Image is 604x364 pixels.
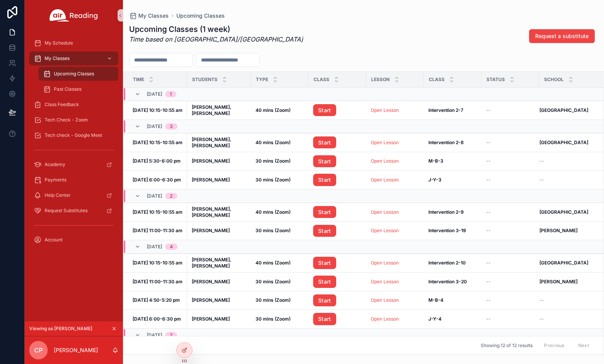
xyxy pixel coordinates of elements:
a: Open Lesson [371,316,399,322]
a: Tech check - Google Meet [29,128,118,142]
strong: Intervention 3-20 [428,279,467,284]
span: [DATE] [147,332,162,338]
a: 40 mins (Zoom) [256,260,304,266]
a: Open Lesson [371,140,419,146]
span: Class [429,76,445,83]
a: [PERSON_NAME] [192,316,246,322]
span: Payments [45,177,66,183]
a: [PERSON_NAME], [PERSON_NAME] [192,104,246,116]
span: My Classes [138,12,169,20]
a: -- [486,158,534,164]
a: My Classes [129,12,169,20]
a: Account [29,233,118,247]
strong: J-Y-4 [428,316,441,322]
a: Open Lesson [371,297,399,303]
span: Time [133,76,144,83]
span: -- [539,316,544,322]
strong: [DATE] 10:15-10:55 am [133,107,183,113]
a: [DATE] 6:00-6:30 pm [133,316,183,322]
a: Start [313,104,362,116]
strong: Intervention 2-7 [428,107,463,113]
span: Tech check - Google Meet [45,132,102,138]
a: -- [539,158,594,164]
a: M-B-4 [428,297,477,303]
div: 2 [170,332,173,338]
a: 40 mins (Zoom) [256,140,304,146]
strong: 30 mins (Zoom) [256,316,290,322]
div: 4 [170,244,173,250]
strong: [DATE] 5:30-6:00 pm [133,158,181,164]
a: [PERSON_NAME], [PERSON_NAME] [192,206,246,218]
span: [DATE] [147,123,162,130]
a: Start [313,104,336,116]
span: -- [486,209,491,215]
a: Start [313,257,362,269]
strong: Intervention 3-19 [428,228,466,233]
strong: 40 mins (Zoom) [256,140,290,145]
a: Open Lesson [371,279,419,285]
a: Tech Check - Zoom [29,113,118,127]
strong: [PERSON_NAME], [PERSON_NAME] [192,104,232,116]
span: Showing 12 of 12 results [481,342,533,349]
a: 30 mins (Zoom) [256,158,304,164]
span: Class [314,76,329,83]
a: 30 mins (Zoom) [256,228,304,234]
strong: [GEOGRAPHIC_DATA] [539,260,588,266]
span: -- [539,297,544,303]
span: -- [486,279,491,285]
a: [PERSON_NAME] [192,279,246,285]
p: [PERSON_NAME] [54,346,98,354]
span: -- [539,158,544,164]
em: Time based on [GEOGRAPHIC_DATA]/[GEOGRAPHIC_DATA] [129,35,303,43]
strong: [DATE] 4:50-5:20 pm [133,297,180,303]
span: CP [34,346,43,355]
strong: M-B-4 [428,297,443,303]
strong: 30 mins (Zoom) [256,177,290,183]
a: [DATE] 10:15-10:55 am [133,140,183,146]
a: Open Lesson [371,228,399,233]
span: Upcoming Classes [176,12,225,20]
a: Start [313,294,336,307]
span: -- [539,177,544,183]
strong: [DATE] 11:00-11:30 am [133,279,183,284]
span: Past Classes [54,86,81,92]
a: 30 mins (Zoom) [256,297,304,303]
a: [GEOGRAPHIC_DATA] [539,209,594,215]
span: My Classes [45,55,70,61]
span: Class Feedback [45,101,79,108]
strong: [PERSON_NAME], [PERSON_NAME] [192,206,232,218]
a: Open Lesson [371,107,399,113]
span: Tech Check - Zoom [45,117,88,123]
a: [DATE] 10:15-10:55 am [133,209,183,215]
a: J-Y-3 [428,177,477,183]
a: [DATE] 11:00-11:30 am [133,228,183,234]
span: My Schedule [45,40,73,46]
span: -- [486,316,491,322]
a: Start [313,257,336,269]
a: Intervention 2-7 [428,107,477,113]
a: Intervention 3-20 [428,279,477,285]
div: 3 [170,123,173,130]
span: -- [486,158,491,164]
a: [GEOGRAPHIC_DATA] [539,260,594,266]
a: J-Y-4 [428,316,477,322]
a: [PERSON_NAME], [PERSON_NAME] [192,257,246,269]
a: -- [486,177,534,183]
a: Intervention 3-19 [428,228,477,234]
a: Start [313,174,362,186]
a: Start [313,276,362,288]
strong: 30 mins (Zoom) [256,228,290,233]
a: [PERSON_NAME] [192,158,246,164]
a: Open Lesson [371,177,399,183]
span: School [544,76,564,83]
a: Request Substitutes [29,204,118,218]
a: Intervention 2-10 [428,260,477,266]
div: 1 [170,91,172,97]
span: Request a substitute [535,32,589,40]
span: Type [256,76,268,83]
a: Open Lesson [371,158,419,164]
a: Start [313,313,362,325]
